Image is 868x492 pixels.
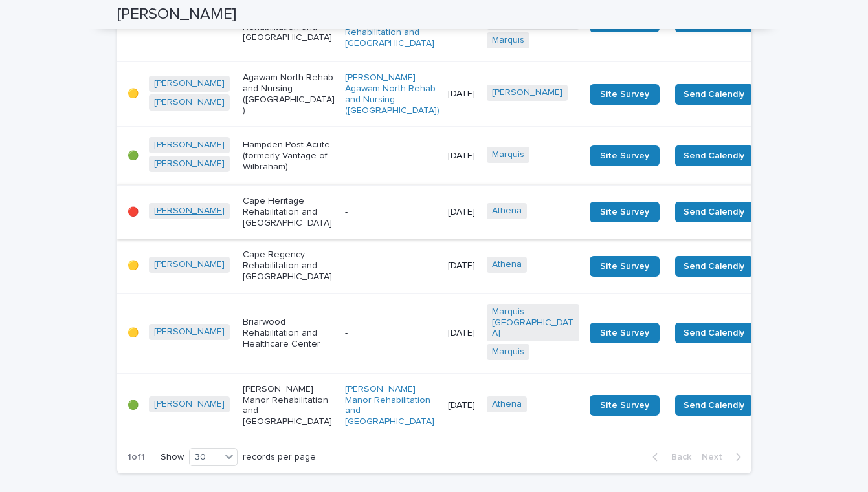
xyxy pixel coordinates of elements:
[675,323,753,343] button: Send Calendly
[128,207,139,218] p: 🔴
[448,207,476,218] p: [DATE]
[154,158,225,169] a: [PERSON_NAME]
[154,326,225,337] a: [PERSON_NAME]
[243,384,335,427] p: [PERSON_NAME] Manor Rehabilitation and [GEOGRAPHIC_DATA]
[684,206,744,219] span: Send Calendly
[243,72,335,116] p: Agawam North Rehab and Nursing ([GEOGRAPHIC_DATA])
[154,78,225,89] a: [PERSON_NAME]
[590,145,660,166] a: Site Survey
[190,451,221,464] div: 30
[117,442,155,473] p: 1 of 1
[161,452,184,463] p: Show
[675,84,753,105] button: Send Calendly
[675,145,753,166] button: Send Calendly
[684,399,744,412] span: Send Calendly
[492,87,562,98] a: [PERSON_NAME]
[642,451,696,463] button: Back
[492,399,522,410] a: Athena
[243,196,335,228] p: Cape Heritage Rehabilitation and [GEOGRAPHIC_DATA]
[492,347,524,358] a: Marquis
[448,328,476,339] p: [DATE]
[600,328,649,337] span: Site Survey
[243,140,335,172] p: Hampden Post Acute (formerly Vantage of Wilbraham)
[128,328,139,339] p: 🟡
[345,72,440,116] a: [PERSON_NAME] - Agawam North Rehab and Nursing ([GEOGRAPHIC_DATA])
[243,250,335,282] p: Cape Regency Rehabilitation and [GEOGRAPHIC_DATA]
[600,262,649,271] span: Site Survey
[675,202,753,222] button: Send Calendly
[590,84,660,105] a: Site Survey
[590,395,660,416] a: Site Survey
[117,293,850,373] tr: 🟡[PERSON_NAME] Briarwood Rehabilitation and Healthcare Center-[DATE]Marquis [GEOGRAPHIC_DATA] Mar...
[345,261,438,272] p: -
[117,373,850,438] tr: 🟢[PERSON_NAME] [PERSON_NAME] Manor Rehabilitation and [GEOGRAPHIC_DATA][PERSON_NAME] Manor Rehabi...
[600,151,649,160] span: Site Survey
[345,384,438,427] a: [PERSON_NAME] Manor Rehabilitation and [GEOGRAPHIC_DATA]
[590,202,660,222] a: Site Survey
[492,306,574,339] a: Marquis [GEOGRAPHIC_DATA]
[663,453,691,462] span: Back
[345,207,438,218] p: -
[128,400,139,411] p: 🟢
[600,401,649,410] span: Site Survey
[117,127,850,186] tr: 🟢[PERSON_NAME] [PERSON_NAME] Hampden Post Acute (formerly Vantage of Wilbraham)-[DATE]Marquis Sit...
[117,62,850,127] tr: 🟡[PERSON_NAME] [PERSON_NAME] Agawam North Rehab and Nursing ([GEOGRAPHIC_DATA])[PERSON_NAME] - Ag...
[492,206,522,217] a: Athena
[243,317,335,349] p: Briarwood Rehabilitation and Healthcare Center
[600,90,649,99] span: Site Survey
[128,89,139,100] p: 🟡
[448,400,476,411] p: [DATE]
[117,185,850,239] tr: 🔴[PERSON_NAME] Cape Heritage Rehabilitation and [GEOGRAPHIC_DATA]-[DATE]Athena Site SurveySend Ca...
[128,261,139,272] p: 🟡
[590,256,660,277] a: Site Survey
[345,151,438,162] p: -
[154,399,225,410] a: [PERSON_NAME]
[154,259,225,270] a: [PERSON_NAME]
[243,452,316,463] p: records per page
[117,239,850,293] tr: 🟡[PERSON_NAME] Cape Regency Rehabilitation and [GEOGRAPHIC_DATA]-[DATE]Athena Site SurveySend Cal...
[684,149,744,162] span: Send Calendly
[154,97,225,108] a: [PERSON_NAME]
[675,395,753,416] button: Send Calendly
[590,323,660,343] a: Site Survey
[345,328,438,339] p: -
[448,261,476,272] p: [DATE]
[696,451,751,463] button: Next
[128,151,139,162] p: 🟢
[154,140,225,151] a: [PERSON_NAME]
[684,326,744,339] span: Send Calendly
[154,206,225,217] a: [PERSON_NAME]
[448,89,476,100] p: [DATE]
[675,256,753,277] button: Send Calendly
[448,151,476,162] p: [DATE]
[492,149,524,160] a: Marquis
[684,88,744,101] span: Send Calendly
[492,259,522,270] a: Athena
[492,35,524,46] a: Marquis
[702,453,730,462] span: Next
[684,260,744,273] span: Send Calendly
[600,208,649,217] span: Site Survey
[117,5,236,24] h2: [PERSON_NAME]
